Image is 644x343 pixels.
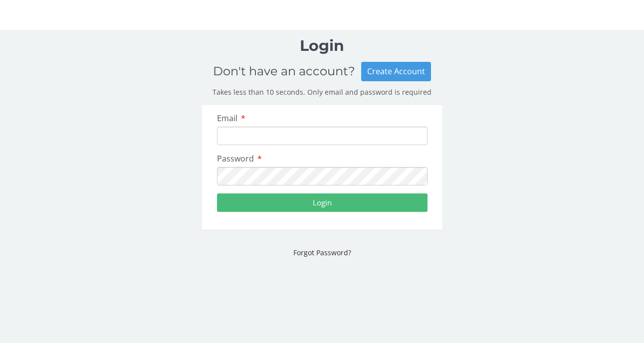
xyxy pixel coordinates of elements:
span: Email [217,113,237,124]
p: Takes less than 10 seconds. Only email and password is required [202,87,442,97]
div: Create Account [361,62,431,81]
span: Password [217,153,254,164]
a: Forgot Password? [293,248,351,257]
h2: Don't have an account? [213,65,361,78]
button: Login [217,193,428,212]
h1: Login [202,37,442,54]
